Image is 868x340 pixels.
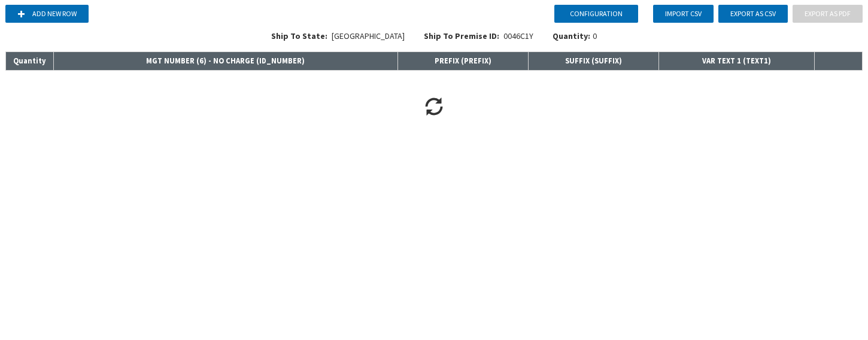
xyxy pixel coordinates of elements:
th: Quantity [6,52,54,71]
button: Add new row [5,5,89,23]
span: Ship To State: [271,31,327,41]
th: SUFFIX ( SUFFIX ) [528,52,658,71]
div: [GEOGRAPHIC_DATA] [262,30,414,49]
button: Configuration [554,5,638,23]
th: MGT NUMBER (6) - NO CHARGE ( ID_NUMBER ) [54,52,398,71]
span: Quantity: [553,31,590,41]
button: Export as CSV [718,5,788,23]
button: Import CSV [653,5,714,23]
th: PREFIX ( PREFIX ) [397,52,528,71]
th: VAR TEXT 1 ( TEXT1 ) [658,52,814,71]
span: Ship To Premise ID: [424,31,499,41]
div: 0046C1Y [414,30,543,49]
div: 0 [553,30,597,42]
